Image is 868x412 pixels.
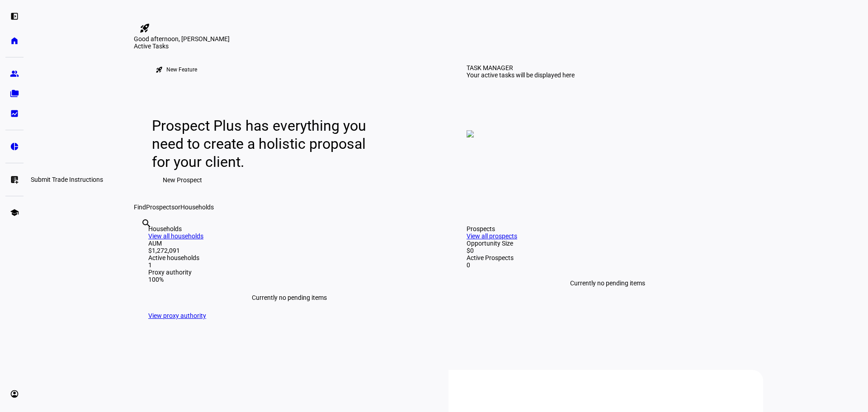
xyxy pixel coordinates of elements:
div: Currently no pending items [148,283,430,312]
div: Proxy authority [148,269,430,276]
div: Households [148,225,430,232]
a: bid_landscape [5,104,24,123]
mat-icon: rocket_launch [156,66,163,73]
div: TASK MANAGER [467,64,513,71]
div: $1,272,091 [148,247,430,254]
div: AUM [148,240,430,247]
div: Find or [134,204,763,211]
img: empty-tasks.png [467,130,474,137]
div: Prospects [467,225,749,232]
eth-mat-symbol: list_alt_add [10,175,19,184]
mat-icon: search [141,218,152,229]
a: folder_copy [5,85,24,103]
div: Your active tasks will be displayed here [467,71,575,79]
eth-mat-symbol: account_circle [10,389,19,398]
div: Currently no pending items [467,269,749,298]
a: View all households [148,232,203,240]
div: $0 [467,247,749,254]
eth-mat-symbol: left_panel_open [10,12,19,21]
div: 0 [467,261,749,269]
a: group [5,65,24,83]
span: Prospects [146,204,175,211]
eth-mat-symbol: home [10,36,19,45]
input: Enter name of prospect or household [141,230,143,241]
a: View proxy authority [148,312,206,319]
div: 100% [148,276,430,283]
div: Active Prospects [467,254,749,261]
div: Submit Trade Instructions [27,174,107,185]
div: Good afternoon, [PERSON_NAME] [134,35,763,43]
a: home [5,32,24,50]
a: pie_chart [5,137,24,156]
eth-mat-symbol: bid_landscape [10,109,19,118]
span: Households [180,204,214,211]
eth-mat-symbol: folder_copy [10,89,19,98]
mat-icon: rocket_launch [139,23,150,33]
div: Active households [148,254,430,261]
div: Opportunity Size [467,240,749,247]
span: New Prospect [163,171,202,189]
eth-mat-symbol: school [10,208,19,217]
div: Prospect Plus has everything you need to create a holistic proposal for your client. [152,117,375,171]
div: New Feature [166,66,197,73]
button: New Prospect [152,171,213,189]
a: View all prospects [467,232,517,240]
div: 1 [148,261,430,269]
div: Active Tasks [134,43,763,50]
eth-mat-symbol: group [10,69,19,78]
eth-mat-symbol: pie_chart [10,142,19,151]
